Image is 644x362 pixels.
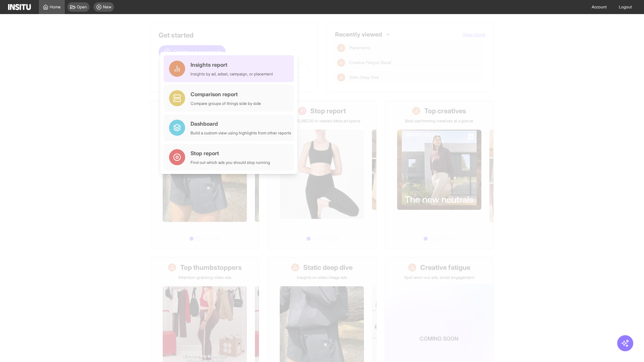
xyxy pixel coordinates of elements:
span: New [103,4,111,10]
div: Insights by ad, adset, campaign, or placement [191,71,273,77]
div: Insights report [191,61,273,69]
div: Stop report [191,149,270,157]
div: Find out which ads you should stop running [191,160,270,165]
div: Build a custom view using highlights from other reports [191,130,291,136]
div: Comparison report [191,90,261,98]
div: Dashboard [191,120,291,128]
img: Logo [8,4,31,10]
div: Compare groups of things side by side [191,101,261,106]
span: Open [77,4,87,10]
span: Home [50,4,61,10]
